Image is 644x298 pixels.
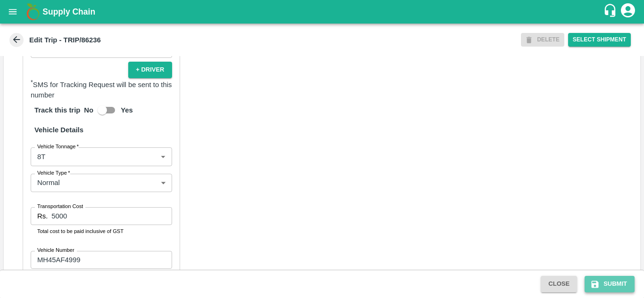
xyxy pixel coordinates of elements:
[24,2,42,21] img: logo
[29,36,101,44] b: Edit Trip - TRIP/86236
[84,105,93,115] p: No
[31,100,84,120] h6: Track this trip
[568,33,631,47] button: Select Shipment
[37,247,74,254] label: Vehicle Number
[34,126,83,134] strong: Vehicle Details
[37,177,60,188] p: Normal
[37,152,45,162] p: 8T
[37,143,79,151] label: Vehicle Tonnage
[42,7,95,16] b: Supply Chain
[2,1,24,23] button: open drawer
[37,203,83,210] label: Transportation Cost
[619,2,636,22] div: account of current user
[585,276,635,292] button: Submit
[31,251,172,269] input: Ex: TS07EX8889
[128,62,172,78] button: + Driver
[603,3,619,20] div: customer-support
[37,211,48,221] p: Rs.
[31,78,172,101] p: SMS for Tracking Request will be sent to this number
[121,106,133,114] b: Yes
[541,276,577,292] button: Close
[37,227,165,235] p: Total cost to be paid inclusive of GST
[37,169,70,177] label: Vehicle Type
[42,5,603,18] a: Supply Chain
